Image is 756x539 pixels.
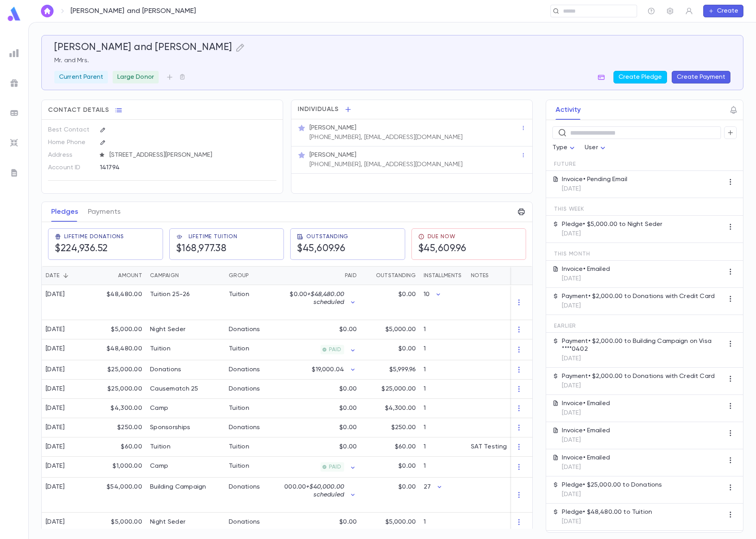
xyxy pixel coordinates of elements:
[9,48,19,58] img: reports_grey.c525e4749d1bce6a11f5fe2a8de1b229.svg
[562,491,662,498] p: [DATE]
[420,339,467,360] div: 1
[95,457,146,478] div: $1,000.00
[229,266,249,285] div: Group
[420,457,467,478] div: 1
[229,345,249,353] div: Tuition
[46,404,65,412] div: [DATE]
[418,243,467,255] h5: $45,609.96
[420,399,467,418] div: 1
[54,71,108,83] div: Current Parent
[42,266,95,285] div: Date
[95,418,146,437] div: $250.00
[150,518,185,526] div: Night Seder
[339,326,357,333] p: $0.00
[225,266,284,285] div: Group
[562,185,627,193] p: [DATE]
[95,399,146,418] div: $4,300.00
[424,266,461,285] div: Installments
[95,513,146,532] div: $5,000.00
[562,265,610,273] p: Invoice • Emailed
[585,140,608,156] div: User
[552,140,577,156] div: Type
[312,366,344,374] p: $19,000.04
[46,462,65,470] div: [DATE]
[389,366,416,374] p: $5,999.96
[385,518,416,526] p: $5,000.00
[229,462,249,470] div: Tuition
[229,326,260,333] div: Donations
[585,144,598,151] span: User
[562,400,610,407] p: Invoice • Emailed
[306,233,348,240] span: Outstanding
[113,71,159,83] div: Large Donor
[150,462,168,470] div: Camp
[95,266,146,285] div: Amount
[88,202,120,222] button: Payments
[420,513,467,532] div: 1
[556,100,581,120] button: Activity
[562,220,662,228] p: Pledge • $5,000.00 to Night Seder
[339,404,357,412] p: $0.00
[562,355,724,363] p: [DATE]
[150,366,182,374] div: Donations
[306,484,344,498] span: + $40,000.00 scheduled
[554,206,584,212] span: This Week
[613,71,667,83] button: Create Pledge
[562,337,724,353] p: Payment • $2,000.00 to Building Campaign on Visa ****0402
[562,436,610,444] p: [DATE]
[46,443,65,451] div: [DATE]
[150,266,179,285] div: Campaign
[288,291,344,306] p: $0.00
[562,382,715,390] p: [DATE]
[562,176,627,183] p: Invoice • Pending Email
[385,326,416,333] p: $5,000.00
[100,161,237,173] div: 141794
[562,302,715,310] p: [DATE]
[395,443,416,451] p: $60.00
[309,151,356,159] p: [PERSON_NAME]
[46,291,65,298] div: [DATE]
[420,320,467,339] div: 1
[420,418,467,437] div: 1
[150,443,170,451] div: Tuition
[229,518,260,526] div: Donations
[117,73,154,81] p: Large Donor
[59,73,103,81] p: Current Parent
[424,483,431,491] p: 27
[398,345,416,353] p: $0.00
[471,266,489,285] div: Notes
[562,481,662,489] p: Pledge • $25,000.00 to Donations
[118,266,142,285] div: Amount
[339,443,357,451] p: $0.00
[46,385,65,393] div: [DATE]
[54,57,730,65] p: Mr. and Mrs.
[176,243,227,255] h5: $168,977.38
[95,437,146,457] div: $60.00
[385,404,416,412] p: $4,300.00
[9,78,19,88] img: campaigns_grey.99e729a5f7ee94e3726e6486bddda8f1.svg
[361,266,420,285] div: Outstanding
[339,385,357,393] p: $0.00
[46,345,65,353] div: [DATE]
[562,230,662,238] p: [DATE]
[48,149,93,161] p: Address
[150,326,185,333] div: Night Seder
[391,424,416,432] p: $250.00
[95,360,146,380] div: $25,000.00
[382,385,416,393] p: $25,000.00
[284,266,361,285] div: Paid
[48,161,93,174] p: Account ID
[420,266,467,285] div: Installments
[554,251,590,257] span: This Month
[398,483,416,491] p: $0.00
[54,42,232,54] h5: [PERSON_NAME] and [PERSON_NAME]
[150,291,190,298] div: Tuition 25-26
[189,233,237,240] span: Lifetime Tuition
[229,443,249,451] div: Tuition
[64,233,124,240] span: Lifetime Donations
[562,427,610,435] p: Invoice • Emailed
[273,483,344,499] p: $14,000.00
[46,424,65,432] div: [DATE]
[672,71,730,83] button: Create Payment
[9,108,19,118] img: batches_grey.339ca447c9d9533ef1741baa751efc33.svg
